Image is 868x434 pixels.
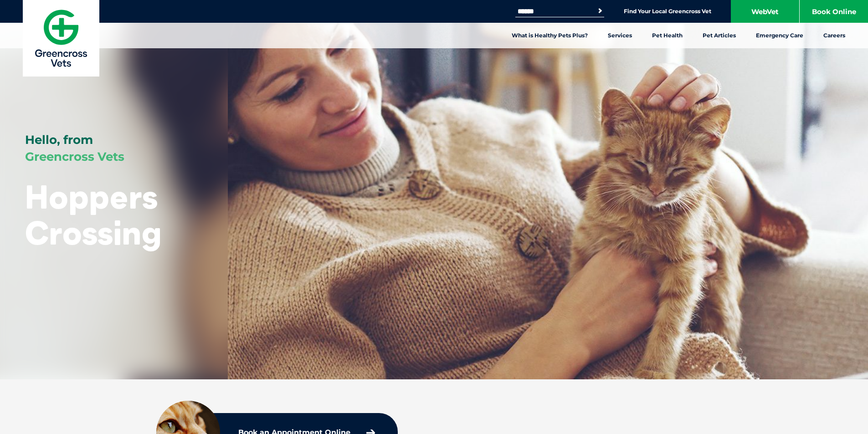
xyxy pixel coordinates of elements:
a: Find Your Local Greencross Vet [624,8,711,15]
h1: Hoppers Crossing [25,179,203,250]
a: Pet Health [642,23,693,48]
a: Pet Articles [693,23,746,48]
a: Emergency Care [746,23,813,48]
button: Search [596,6,605,15]
a: Services [598,23,642,48]
span: Greencross Vets [25,149,124,164]
a: Careers [813,23,855,48]
span: Hello, from [25,133,93,147]
a: What is Healthy Pets Plus? [502,23,598,48]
